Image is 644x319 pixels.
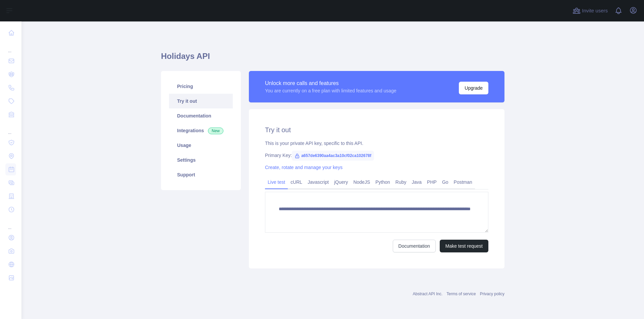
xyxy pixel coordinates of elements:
[459,82,488,94] button: Upgrade
[582,7,608,15] span: Invite users
[351,177,373,187] a: NodeJS
[169,153,233,167] a: Settings
[439,177,451,187] a: Go
[169,79,233,94] a: Pricing
[169,138,233,153] a: Usage
[409,177,425,187] a: Java
[169,108,233,123] a: Documentation
[424,177,439,187] a: PHP
[265,87,396,94] div: You are currently on a free plan with limited features and usage
[305,177,331,187] a: Javascript
[265,152,488,159] div: Primary Key:
[571,5,609,16] button: Invite users
[265,177,288,187] a: Live test
[413,292,443,296] a: Abstract API Inc.
[5,217,16,230] div: ...
[208,128,223,134] span: New
[265,140,488,147] div: This is your private API key, specific to this API.
[288,177,305,187] a: cURL
[161,51,504,67] h1: Holidays API
[440,240,488,252] button: Make test request
[265,79,396,87] div: Unlock more calls and features
[446,292,476,296] a: Terms of service
[5,40,16,54] div: ...
[169,94,233,108] a: Try it out
[393,240,436,252] a: Documentation
[451,177,475,187] a: Postman
[480,292,504,296] a: Privacy policy
[5,122,16,135] div: ...
[292,151,374,161] span: a657de6390aa4ac3a10cf02ca102678f
[169,167,233,182] a: Support
[393,177,409,187] a: Ruby
[373,177,393,187] a: Python
[331,177,351,187] a: jQuery
[169,123,233,138] a: Integrations New
[265,125,488,135] h2: Try it out
[265,165,342,170] a: Create, rotate and manage your keys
